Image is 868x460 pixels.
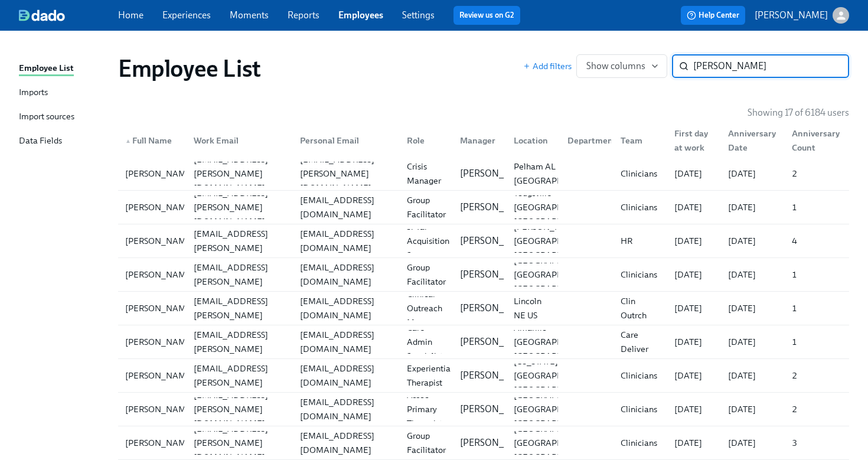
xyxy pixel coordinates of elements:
div: 1 [787,200,847,214]
a: Imports [19,86,109,100]
div: [PERSON_NAME][PERSON_NAME][EMAIL_ADDRESS][PERSON_NAME][DOMAIN_NAME][EMAIL_ADDRESS][DOMAIN_NAME]Ex... [118,359,849,392]
div: [PERSON_NAME] [120,234,199,248]
div: 1 [787,335,847,349]
div: Imports [19,86,48,100]
div: [PERSON_NAME][EMAIL_ADDRESS][PERSON_NAME][DOMAIN_NAME] [189,213,291,269]
div: First day at work [670,126,719,155]
div: [DATE] [723,200,783,214]
div: [EMAIL_ADDRESS][PERSON_NAME][DOMAIN_NAME] [189,388,291,430]
div: [EMAIL_ADDRESS][DOMAIN_NAME] [295,328,397,356]
div: Department [563,133,621,148]
p: [PERSON_NAME] [460,234,533,247]
div: Clinicians [616,167,665,181]
div: Sr Tal Acquisition Spec [402,220,454,262]
div: [EMAIL_ADDRESS][DOMAIN_NAME] [295,227,397,255]
div: Clinicians [616,267,665,282]
div: Full Name [120,133,184,148]
div: [PERSON_NAME] [120,301,199,315]
div: [PERSON_NAME][EMAIL_ADDRESS][PERSON_NAME][DOMAIN_NAME] [189,314,291,370]
a: Home [118,9,143,21]
div: Manager [455,133,504,148]
div: Import sources [19,110,74,125]
a: [PERSON_NAME][EMAIL_ADDRESS][PERSON_NAME][DOMAIN_NAME][EMAIL_ADDRESS][DOMAIN_NAME]Group Facilitat... [118,426,849,460]
div: Care Deliver [616,328,665,356]
div: [EMAIL_ADDRESS][PERSON_NAME][DOMAIN_NAME] [189,186,291,229]
div: Care Admin Specialist [402,321,451,363]
div: 1 [787,301,847,315]
img: dado [19,9,65,21]
a: [PERSON_NAME][EMAIL_ADDRESS][PERSON_NAME][DOMAIN_NAME][EMAIL_ADDRESS][DOMAIN_NAME]Group Facilitat... [118,191,849,224]
div: Team [616,133,665,148]
div: Group Facilitator [402,260,451,289]
div: HR [616,234,665,248]
div: [EMAIL_ADDRESS][DOMAIN_NAME] [295,429,397,457]
div: Experiential Therapist [402,361,458,390]
span: Show columns [586,60,657,72]
div: [DATE] [670,267,719,282]
div: Crisis Manager [402,159,451,188]
div: ▲Full Name [120,129,184,152]
button: Show columns [576,54,667,78]
div: [EMAIL_ADDRESS][DOMAIN_NAME] [295,260,397,289]
div: Department [558,129,612,152]
div: 2 [787,167,847,181]
div: Data Fields [19,134,62,149]
p: [PERSON_NAME] [460,403,533,416]
div: Group Facilitator [402,193,451,221]
div: [DATE] [670,234,719,248]
div: Location [504,129,558,152]
div: Work Email [189,133,291,148]
div: [PERSON_NAME][EMAIL_ADDRESS][PERSON_NAME][DOMAIN_NAME] [189,280,291,337]
p: [PERSON_NAME] [460,302,533,315]
div: [PERSON_NAME] [120,436,199,450]
a: [PERSON_NAME][PERSON_NAME][EMAIL_ADDRESS][PERSON_NAME][DOMAIN_NAME][EMAIL_ADDRESS][DOMAIN_NAME]Cl... [118,292,849,325]
div: [PERSON_NAME][EMAIL_ADDRESS][PERSON_NAME][DOMAIN_NAME] [189,347,291,404]
p: [PERSON_NAME] [460,201,533,214]
a: Import sources [19,110,109,125]
div: [DATE] [723,402,783,416]
a: Data Fields [19,134,109,149]
div: [DATE] [670,335,719,349]
a: Review us on G2 [459,9,514,21]
div: [PERSON_NAME] [GEOGRAPHIC_DATA] [GEOGRAPHIC_DATA] [509,220,605,262]
div: [EMAIL_ADDRESS][PERSON_NAME][DOMAIN_NAME] [295,152,397,195]
div: Location [509,133,558,148]
a: [PERSON_NAME][PERSON_NAME][EMAIL_ADDRESS][PERSON_NAME][DOMAIN_NAME][EMAIL_ADDRESS][DOMAIN_NAME]Gr... [118,258,849,292]
div: Yougsville [GEOGRAPHIC_DATA] [GEOGRAPHIC_DATA] [509,186,605,229]
a: [PERSON_NAME][PERSON_NAME][EMAIL_ADDRESS][PERSON_NAME][DOMAIN_NAME][EMAIL_ADDRESS][DOMAIN_NAME]Ca... [118,325,849,359]
div: Role [402,133,451,148]
div: [PERSON_NAME][EMAIL_ADDRESS][PERSON_NAME][DOMAIN_NAME] [189,246,291,303]
div: 2 [787,368,847,383]
div: [PERSON_NAME][PERSON_NAME][EMAIL_ADDRESS][PERSON_NAME][DOMAIN_NAME][EMAIL_ADDRESS][DOMAIN_NAME]Sr... [118,224,849,257]
div: Pelham AL [GEOGRAPHIC_DATA] [509,159,605,188]
p: [PERSON_NAME] [460,167,533,180]
div: Clinical Outreach Manager [402,287,451,329]
div: [DATE] [670,167,719,181]
div: Lincoln NE US [509,294,558,322]
div: Anniversary Count [782,129,847,152]
div: Clinicians [616,368,665,383]
div: [PERSON_NAME] [120,200,199,214]
a: Reports [288,9,319,21]
a: Moments [230,9,269,21]
input: Search by name [693,54,849,78]
a: [PERSON_NAME][EMAIL_ADDRESS][PERSON_NAME][DOMAIN_NAME][EMAIL_ADDRESS][DOMAIN_NAME]Assoc Primary T... [118,393,849,426]
div: [US_STATE] [GEOGRAPHIC_DATA] [GEOGRAPHIC_DATA] [509,354,605,397]
a: [PERSON_NAME][PERSON_NAME][EMAIL_ADDRESS][PERSON_NAME][DOMAIN_NAME][EMAIL_ADDRESS][DOMAIN_NAME]Ex... [118,359,849,393]
div: [DATE] [670,402,719,416]
a: Settings [402,9,435,21]
div: [DATE] [723,234,783,248]
div: [DATE] [723,436,783,450]
button: Add filters [523,60,572,72]
div: Personal Email [291,129,397,152]
div: 4 [787,234,847,248]
div: [DATE] [670,301,719,315]
div: [GEOGRAPHIC_DATA] [GEOGRAPHIC_DATA] [GEOGRAPHIC_DATA] [509,388,605,430]
div: Assoc Primary Therapist [402,388,451,430]
p: [PERSON_NAME] [755,9,828,22]
p: [PERSON_NAME] [460,335,533,348]
div: [PERSON_NAME] [120,267,199,282]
